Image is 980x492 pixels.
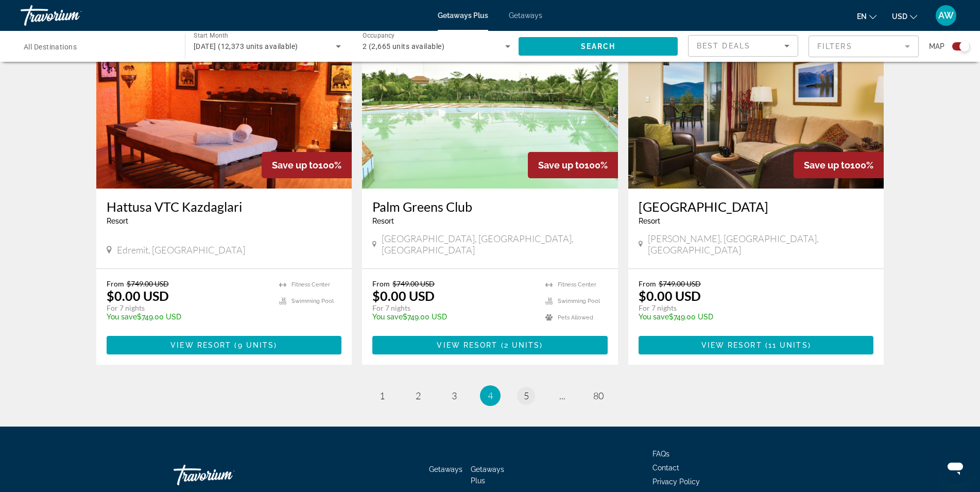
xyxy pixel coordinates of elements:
a: Palm Greens Club [372,199,608,214]
span: Map [929,39,944,54]
img: A830O01X.jpg [96,24,352,189]
a: Getaways [429,465,462,473]
p: $0.00 USD [639,288,701,303]
div: 100% [528,152,618,178]
a: FAQs [652,450,669,458]
span: ( ) [498,341,543,349]
span: en [857,12,867,21]
button: Filter [809,35,919,58]
a: Getaways Plus [471,465,504,485]
a: Contact [652,464,679,472]
button: View Resort(11 units) [639,336,874,354]
p: $749.00 USD [639,313,864,321]
span: ( ) [762,341,811,349]
span: AW [938,10,954,21]
span: ... [559,390,565,401]
span: Best Deals [697,42,750,50]
span: You save [639,313,669,321]
mat-select: Sort by [697,40,789,52]
button: Search [519,37,678,56]
span: Fitness Center [558,281,596,288]
span: View Resort [701,341,762,349]
a: [GEOGRAPHIC_DATA] [639,199,874,214]
span: [DATE] (12,373 units available) [194,42,298,50]
p: $749.00 USD [107,313,269,321]
span: Resort [107,217,128,225]
span: 1 [380,390,385,401]
span: 11 units [768,341,808,349]
p: $0.00 USD [107,288,169,303]
span: From [639,279,656,288]
p: For 7 nights [639,303,864,313]
span: You save [107,313,137,321]
span: Swimming Pool [291,298,334,304]
span: USD [892,12,907,21]
span: $749.00 USD [659,279,701,288]
button: View Resort(9 units) [107,336,342,354]
span: Fitness Center [291,281,330,288]
a: Travorium [174,460,277,490]
p: For 7 nights [107,303,269,313]
span: $749.00 USD [127,279,169,288]
a: Privacy Policy [652,478,700,486]
span: Resort [372,217,394,225]
span: View Resort [170,341,231,349]
span: [GEOGRAPHIC_DATA], [GEOGRAPHIC_DATA], [GEOGRAPHIC_DATA] [382,233,608,256]
span: Pets Allowed [558,314,593,321]
span: All Destinations [24,43,77,51]
div: 100% [262,152,352,178]
span: 80 [593,390,604,401]
p: $0.00 USD [372,288,435,303]
a: Getaways [509,11,542,20]
span: Swimming Pool [558,298,600,304]
span: [PERSON_NAME], [GEOGRAPHIC_DATA], [GEOGRAPHIC_DATA] [648,233,873,256]
span: Search [581,42,616,50]
span: Edremit, [GEOGRAPHIC_DATA] [117,244,245,256]
span: 2 units [504,341,540,349]
span: View Resort [437,341,497,349]
span: From [372,279,390,288]
span: 2 [416,390,421,401]
span: 4 [488,390,493,401]
a: Getaways Plus [438,11,488,20]
p: $749.00 USD [372,313,535,321]
span: ( ) [231,341,277,349]
iframe: Button to launch messaging window [939,451,972,484]
img: 0249I01X.jpg [628,24,884,189]
button: View Resort(2 units) [372,336,608,354]
span: 9 units [238,341,274,349]
img: DC88O01X.jpg [362,24,618,189]
span: Save up to [538,160,584,171]
span: From [107,279,124,288]
span: 3 [452,390,457,401]
span: Save up to [804,160,850,171]
span: Save up to [272,160,318,171]
span: 2 (2,665 units available) [363,42,444,50]
p: For 7 nights [372,303,535,313]
div: 100% [794,152,884,178]
span: $749.00 USD [392,279,435,288]
nav: Pagination [96,385,884,406]
span: Resort [639,217,660,225]
span: Occupancy [363,32,395,39]
button: User Menu [933,5,959,26]
button: Change currency [892,9,917,24]
span: You save [372,313,403,321]
a: Hattusa VTC Kazdaglari [107,199,342,214]
button: Change language [857,9,876,24]
a: Travorium [21,2,124,29]
span: Start Month [194,32,228,39]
